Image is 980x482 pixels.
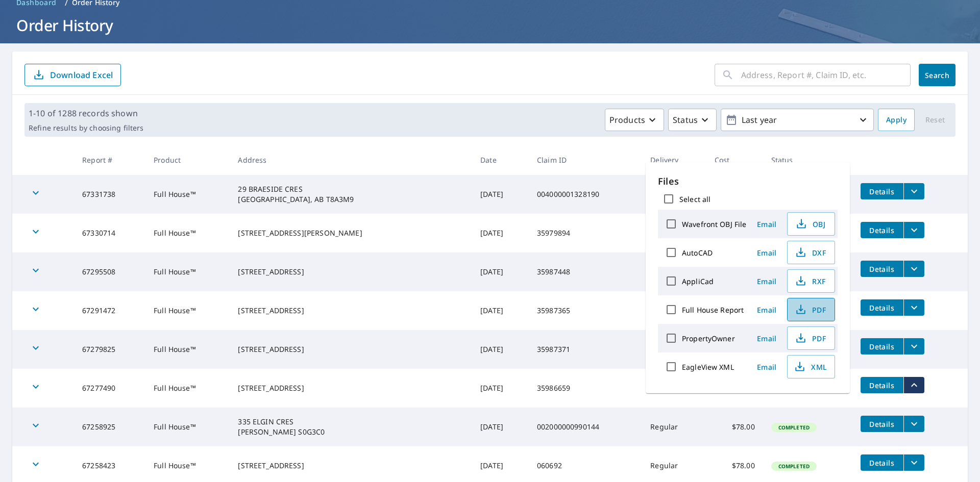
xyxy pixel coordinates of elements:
[794,218,826,230] span: OBJ
[861,338,903,354] button: detailsBtn-67279825
[529,252,642,291] td: 35987448
[787,212,835,236] button: OBJ
[642,252,706,291] td: Regular
[706,145,763,175] th: Cost
[145,175,230,214] td: Full House™
[642,291,706,330] td: Regular
[794,246,826,259] span: DXF
[74,145,145,175] th: Report #
[472,214,529,252] td: [DATE]
[642,408,706,446] td: Regular
[750,359,783,375] button: Email
[682,362,734,372] label: EagleView XML
[679,194,710,204] label: Select all
[867,303,897,313] span: Details
[721,109,874,131] button: Last year
[903,454,924,471] button: filesDropdownBtn-67258423
[750,273,783,289] button: Email
[24,64,121,86] button: Download Excel
[238,228,464,238] div: [STREET_ADDRESS][PERSON_NAME]
[763,145,852,175] th: Status
[145,408,230,446] td: Full House™
[472,291,529,330] td: [DATE]
[682,305,744,315] label: Full House Report
[903,338,924,354] button: filesDropdownBtn-67279825
[605,109,664,131] button: Products
[867,187,897,196] span: Details
[682,334,735,343] label: PropertyOwner
[867,458,897,468] span: Details
[145,330,230,369] td: Full House™
[238,184,464,205] div: 29 BRAESIDE CRES [GEOGRAPHIC_DATA], AB T8A3M9
[754,305,779,315] span: Email
[658,174,838,188] p: Files
[230,145,472,175] th: Address
[529,175,642,214] td: 004000001328190
[472,408,529,446] td: [DATE]
[74,408,145,446] td: 67258925
[886,114,906,126] span: Apply
[861,416,903,432] button: detailsBtn-67258925
[682,248,713,258] label: AutoCAD
[145,145,230,175] th: Product
[754,362,779,372] span: Email
[642,330,706,369] td: Regular
[238,344,464,354] div: [STREET_ADDRESS]
[754,219,779,229] span: Email
[529,330,642,369] td: 35987371
[74,214,145,252] td: 67330714
[668,109,717,131] button: Status
[145,291,230,330] td: Full House™
[794,361,826,373] span: XML
[772,424,816,431] span: Completed
[903,377,924,393] button: filesDropdownBtn-67277490
[867,419,897,429] span: Details
[529,408,642,446] td: 002000000990144
[29,123,143,133] p: Refine results by choosing filters
[74,252,145,291] td: 67295508
[787,241,835,264] button: DXF
[472,175,529,214] td: [DATE]
[867,225,897,235] span: Details
[642,369,706,408] td: Regular
[238,306,464,316] div: [STREET_ADDRESS]
[29,107,143,119] p: 1-10 of 1288 records shown
[750,302,783,318] button: Email
[145,252,230,291] td: Full House™
[754,334,779,343] span: Email
[861,299,903,316] button: detailsBtn-67291472
[74,330,145,369] td: 67279825
[750,245,783,261] button: Email
[238,417,464,437] div: 335 ELGIN CRES [PERSON_NAME] S0G3C0
[750,331,783,346] button: Email
[861,183,903,199] button: detailsBtn-67331738
[903,299,924,316] button: filesDropdownBtn-67291472
[927,70,947,80] span: Search
[529,369,642,408] td: 35986659
[787,355,835,378] button: XML
[50,69,113,81] p: Download Excel
[867,264,897,274] span: Details
[472,330,529,369] td: [DATE]
[794,303,826,316] span: PDF
[919,64,955,86] button: Search
[642,145,706,175] th: Delivery
[642,175,706,214] td: Regular
[738,111,857,129] p: Last year
[74,291,145,330] td: 67291472
[472,369,529,408] td: [DATE]
[861,454,903,471] button: detailsBtn-67258423
[787,298,835,321] button: PDF
[867,380,897,390] span: Details
[867,342,897,351] span: Details
[74,175,145,214] td: 67331738
[861,377,903,393] button: detailsBtn-67277490
[794,275,826,287] span: RXF
[529,145,642,175] th: Claim ID
[772,463,816,470] span: Completed
[682,219,746,229] label: Wavefront OBJ File
[794,332,826,344] span: PDF
[529,291,642,330] td: 35987365
[903,183,924,199] button: filesDropdownBtn-67331738
[145,214,230,252] td: Full House™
